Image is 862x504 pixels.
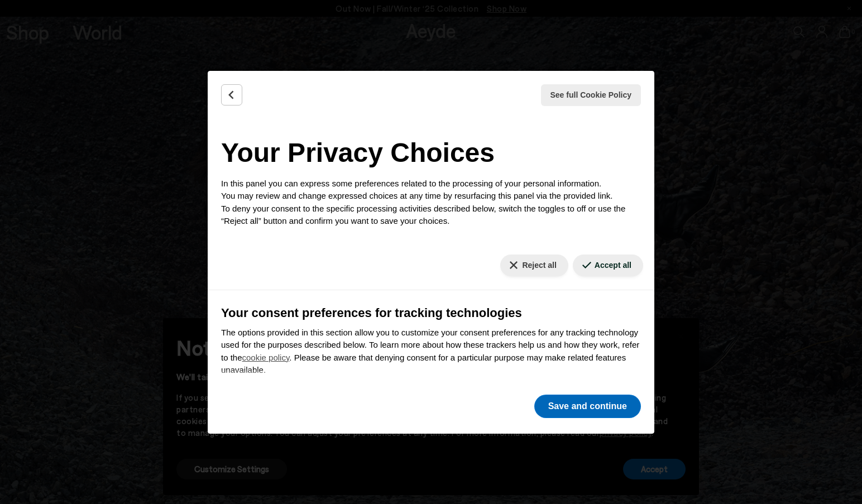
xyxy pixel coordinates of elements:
[242,353,290,362] a: cookie policy - link opens in a new tab
[534,395,641,418] button: Save and continue
[221,133,641,173] h2: Your Privacy Choices
[221,327,641,377] p: The options provided in this section allow you to customize your consent preferences for any trac...
[221,304,641,322] h3: Your consent preferences for tracking technologies
[500,255,568,276] button: Reject all
[541,84,641,106] button: See full Cookie Policy
[550,89,632,101] span: See full Cookie Policy
[221,177,641,228] p: In this panel you can express some preferences related to the processing of your personal informa...
[573,255,643,276] button: Accept all
[221,84,242,105] button: Back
